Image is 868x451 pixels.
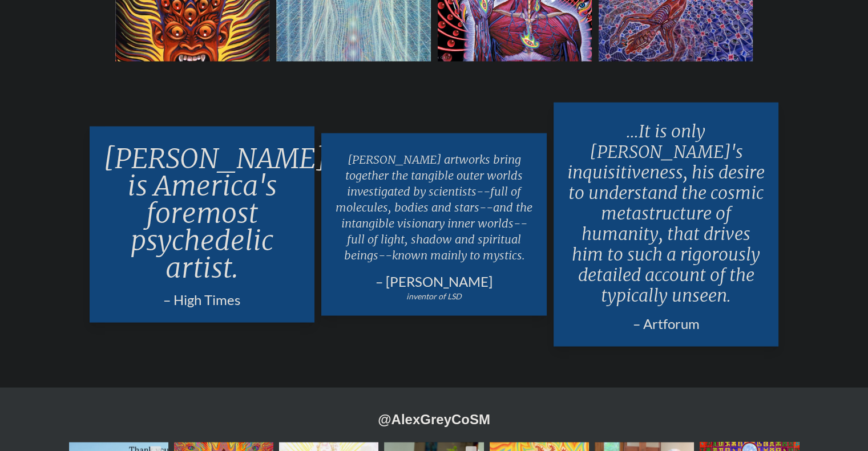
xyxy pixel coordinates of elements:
div: – High Times [103,291,301,309]
p: ...It is only [PERSON_NAME]'s inquisitiveness, his desire to understand the cosmic metastructure ... [567,116,765,310]
div: – Artforum [567,315,765,333]
a: @AlexGreyCoSM [378,412,490,427]
em: inventor of LSD [406,291,462,301]
div: – [PERSON_NAME] [335,273,533,291]
p: [PERSON_NAME] is America's foremost psychedelic artist. [103,140,301,286]
p: [PERSON_NAME] artworks bring together the tangible outer worlds investigated by scientists--full ... [335,147,533,268]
